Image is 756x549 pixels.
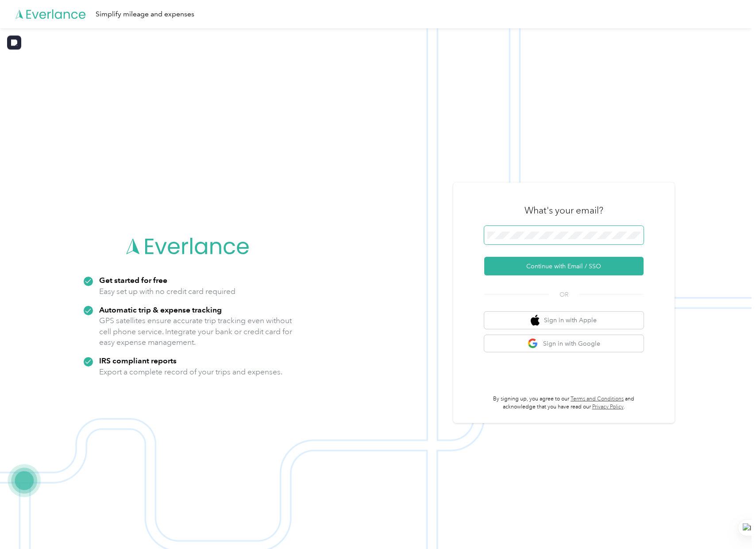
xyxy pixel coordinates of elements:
[525,204,603,217] h3: What's your email?
[548,290,579,299] span: OR
[99,315,293,348] p: GPS satellites ensure accurate trip tracking even without cell phone service. Integrate your bank...
[99,356,177,365] strong: IRS compliant reports
[592,404,624,410] a: Privacy Policy
[99,275,167,285] strong: Get started for free
[484,335,644,352] button: google logoSign in with Google
[531,315,540,326] img: apple logo
[528,338,539,349] img: google logo
[96,9,194,20] div: Simplify mileage and expenses
[484,312,644,329] button: apple logoSign in with Apple
[99,305,222,314] strong: Automatic trip & expense tracking
[99,366,282,377] p: Export a complete record of your trips and expenses.
[484,395,644,411] p: By signing up, you agree to our and acknowledge that you have read our .
[484,257,644,275] button: Continue with Email / SSO
[99,286,235,297] p: Easy set up with no credit card required
[571,396,624,402] a: Terms and Conditions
